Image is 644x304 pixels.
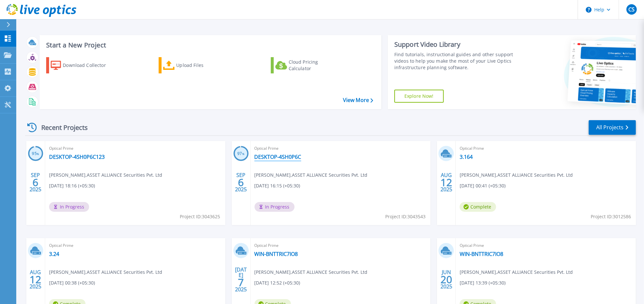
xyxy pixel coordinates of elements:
span: Optical Prime [460,242,632,249]
a: 3.24 [49,251,59,257]
a: View More [343,97,373,103]
span: 6 [238,180,244,185]
div: [DATE] 2025 [235,268,247,291]
div: AUG 2025 [440,171,453,194]
a: WIN-BNTTRIC7IO8 [255,251,298,257]
span: Project ID: 3012586 [591,213,631,220]
span: [PERSON_NAME] , ASSET ALLIANCE Securities Pvt. Ltd [49,171,162,179]
span: Optical Prime [255,242,427,249]
a: All Projects [589,120,636,135]
span: [DATE] 00:38 (+05:30) [49,279,95,286]
div: Cloud Pricing Calculator [289,59,341,72]
div: Recent Projects [25,120,97,135]
h3: Start a New Project [46,42,373,49]
span: 6 [33,180,38,185]
span: Project ID: 3043625 [180,213,220,220]
span: [DATE] 18:16 (+05:30) [49,182,95,189]
span: [DATE] 16:15 (+05:30) [255,182,300,189]
span: [PERSON_NAME] , ASSET ALLIANCE Securities Pvt. Ltd [255,269,368,276]
div: JUN 2025 [440,268,453,291]
span: [DATE] 00:41 (+05:30) [460,182,506,189]
span: Optical Prime [49,145,221,152]
span: [PERSON_NAME] , ASSET ALLIANCE Securities Pvt. Ltd [460,171,573,179]
span: [DATE] 13:39 (+05:30) [460,279,506,286]
span: 12 [30,277,41,282]
a: DESKTOP-4SH0P6C123 [49,154,105,160]
span: [DATE] 12:52 (+05:30) [255,279,300,286]
span: Optical Prime [460,145,632,152]
span: % [37,152,39,156]
span: % [242,152,244,156]
span: In Progress [255,202,295,212]
a: Download Collector [46,57,119,73]
div: Upload Files [176,59,228,72]
span: [PERSON_NAME] , ASSET ALLIANCE Securities Pvt. Ltd [255,171,368,179]
a: 3.164 [460,154,473,160]
span: Complete [460,202,496,212]
span: Optical Prime [49,242,221,249]
div: Support Video Library [394,40,521,49]
a: Explore Now! [394,90,444,103]
div: Download Collector [63,59,115,72]
a: Upload Files [159,57,231,73]
span: Optical Prime [255,145,427,152]
span: [PERSON_NAME] , ASSET ALLIANCE Securities Pvt. Ltd [460,269,573,276]
span: CS [628,7,635,12]
a: Cloud Pricing Calculator [271,57,343,73]
div: SEP 2025 [29,171,42,194]
span: 7 [238,280,244,285]
div: Find tutorials, instructional guides and other support videos to help you make the most of your L... [394,51,521,71]
span: 20 [440,277,452,282]
a: WIN-BNTTRIC7IO8 [460,251,503,257]
span: In Progress [49,202,89,212]
span: 12 [440,180,452,185]
div: SEP 2025 [235,171,247,194]
h3: 97 [233,150,249,158]
span: [PERSON_NAME] , ASSET ALLIANCE Securities Pvt. Ltd [49,269,162,276]
a: DESKTOP-4SH0P6C [255,154,301,160]
div: AUG 2025 [29,268,42,291]
span: Project ID: 3043543 [385,213,426,220]
h3: 95 [28,150,43,158]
